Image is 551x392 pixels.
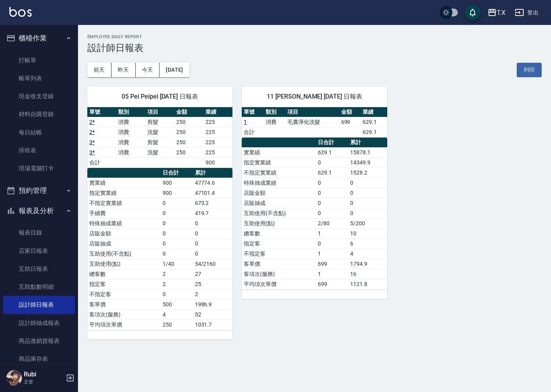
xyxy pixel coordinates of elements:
table: a dense table [242,107,387,138]
a: 現場電腦打卡 [3,159,75,177]
td: 1528.2 [348,168,387,178]
span: 11 [PERSON_NAME] [DATE] 日報表 [251,93,377,101]
table: a dense table [87,107,232,168]
a: 商品庫存表 [3,350,75,368]
td: 225 [204,117,233,127]
th: 累計 [193,168,233,178]
td: 0 [348,208,387,218]
td: 500 [161,299,193,309]
td: 900 [161,188,193,198]
h5: Rubi [24,371,64,378]
td: 1 [316,228,349,238]
h3: 設計師日報表 [87,42,542,53]
td: 629.1 [361,127,387,137]
table: a dense table [87,168,232,330]
td: 0 [161,198,193,208]
th: 業績 [204,107,233,117]
td: 5/200 [348,218,387,228]
td: 629.1 [316,147,349,157]
td: 消費 [116,117,145,127]
td: 4 [161,309,193,320]
td: 1986.9 [193,299,233,309]
td: 1121.8 [348,279,387,289]
button: 列印 [517,63,542,77]
td: 0 [193,228,233,238]
td: 不指定客 [87,289,161,299]
td: 0 [193,218,233,228]
td: 消費 [264,117,285,127]
td: 0 [161,289,193,299]
button: 櫃檯作業 [3,28,75,48]
td: 225 [204,127,233,137]
td: 毛囊淨化洗髮 [285,117,339,127]
p: 主管 [24,378,64,385]
button: 報表及分析 [3,201,75,221]
th: 金額 [339,107,361,117]
td: 2/80 [316,218,349,228]
a: 1 [244,119,247,125]
td: 0 [193,238,233,249]
th: 類別 [116,107,145,117]
div: T.X [497,8,505,18]
a: 互助點數明細 [3,278,75,296]
th: 業績 [361,107,387,117]
td: 0 [348,198,387,208]
td: 不指定實業績 [242,168,315,178]
button: 前天 [87,63,112,77]
td: 47774.6 [193,178,233,188]
td: 總客數 [87,269,161,279]
th: 金額 [174,107,203,117]
a: 設計師日報表 [3,296,75,314]
td: 消費 [116,137,145,147]
td: 699 [316,279,349,289]
td: 客單價 [242,259,315,269]
td: 總客數 [242,228,315,238]
td: 實業績 [87,178,161,188]
td: 互助使用(點) [87,259,161,269]
td: 900 [204,157,233,168]
td: 0 [316,157,349,168]
td: 250 [161,320,193,330]
td: 2 [193,289,233,299]
td: 客單價 [87,299,161,309]
td: 10 [348,228,387,238]
a: 打帳單 [3,51,75,69]
button: T.X [484,5,508,21]
button: 今天 [136,63,160,77]
td: 250 [174,147,203,157]
td: 剪髮 [145,137,174,147]
th: 項目 [145,107,174,117]
td: 不指定客 [242,249,315,259]
th: 日合計 [316,138,349,148]
button: 登出 [512,5,542,20]
td: 剪髮 [145,117,174,127]
th: 單號 [87,107,116,117]
td: 673.2 [193,198,233,208]
td: 店販抽成 [87,238,161,249]
td: 互助使用(不含點) [242,208,315,218]
table: a dense table [242,138,387,290]
td: 15878.1 [348,147,387,157]
img: Logo [9,7,32,17]
td: 手續費 [87,208,161,218]
td: 1794.9 [348,259,387,269]
button: save [465,5,480,20]
h2: Employee Daily Report [87,34,542,39]
td: 6 [348,238,387,249]
td: 629.1 [361,117,387,127]
td: 0 [348,178,387,188]
th: 單號 [242,107,264,117]
td: 0 [193,249,233,259]
td: 54/2160 [193,259,233,269]
td: 699 [339,117,361,127]
a: 商品進銷貨報表 [3,332,75,350]
td: 店販抽成 [242,198,315,208]
td: 特殊抽成業績 [242,178,315,188]
a: 每日結帳 [3,124,75,141]
td: 4 [348,249,387,259]
td: 2 [161,269,193,279]
span: 05 Pei Peipei [DATE] 日報表 [97,93,223,101]
td: 合計 [242,127,264,137]
td: 合計 [87,157,116,168]
td: 0 [316,198,349,208]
